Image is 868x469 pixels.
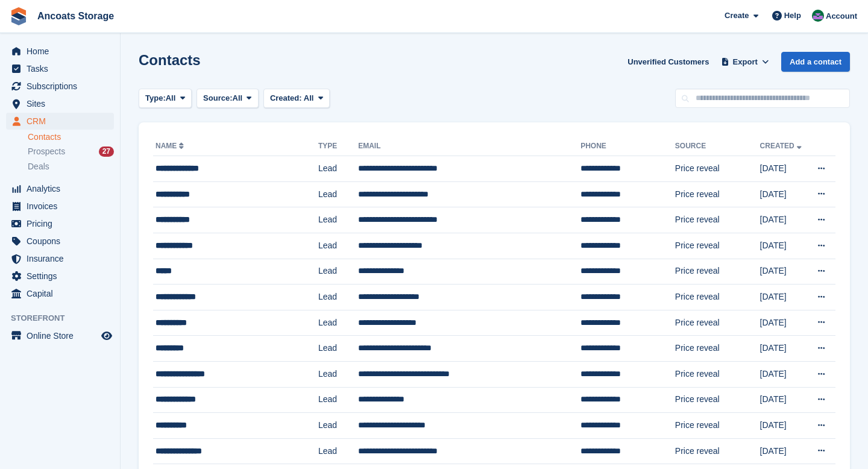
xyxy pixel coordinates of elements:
[99,146,114,157] div: 27
[6,250,114,267] a: menu
[675,336,760,362] td: Price reveal
[6,43,114,60] a: menu
[6,60,114,77] a: menu
[27,60,99,77] span: Tasks
[33,6,119,26] a: Ancoats Storage
[675,207,760,233] td: Price reveal
[99,329,114,343] a: Preview store
[760,259,808,285] td: [DATE]
[27,215,99,232] span: Pricing
[27,198,99,215] span: Invoices
[760,285,808,310] td: [DATE]
[725,10,749,22] span: Create
[760,413,808,439] td: [DATE]
[719,52,772,72] button: Export
[760,438,808,464] td: [DATE]
[139,52,201,68] h1: Contacts
[318,361,358,387] td: Lead
[28,131,114,143] a: Contacts
[11,312,120,324] span: Storefront
[6,95,114,112] a: menu
[27,113,99,130] span: CRM
[318,259,358,285] td: Lead
[318,285,358,310] td: Lead
[318,413,358,439] td: Lead
[27,43,99,60] span: Home
[318,233,358,259] td: Lead
[28,146,65,157] span: Prospects
[760,336,808,362] td: [DATE]
[28,161,49,172] span: Deals
[675,361,760,387] td: Price reveal
[675,413,760,439] td: Price reveal
[675,233,760,259] td: Price reveal
[318,207,358,233] td: Lead
[6,285,114,302] a: menu
[27,95,99,112] span: Sites
[760,156,808,182] td: [DATE]
[675,438,760,464] td: Price reveal
[139,89,192,109] button: Type: All
[318,336,358,362] td: Lead
[6,327,114,344] a: menu
[263,89,330,109] button: Created: All
[760,207,808,233] td: [DATE]
[6,198,114,215] a: menu
[6,268,114,285] a: menu
[28,160,114,173] a: Deals
[27,233,99,250] span: Coupons
[784,10,801,22] span: Help
[675,181,760,207] td: Price reveal
[318,181,358,207] td: Lead
[826,10,857,22] span: Account
[781,52,850,72] a: Add a contact
[318,310,358,336] td: Lead
[6,78,114,95] a: menu
[760,310,808,336] td: [DATE]
[358,137,580,156] th: Email
[27,250,99,267] span: Insurance
[6,215,114,232] a: menu
[675,285,760,310] td: Price reveal
[675,387,760,413] td: Price reveal
[623,52,714,72] a: Unverified Customers
[675,310,760,336] td: Price reveal
[760,387,808,413] td: [DATE]
[197,89,259,109] button: Source: All
[270,93,302,102] span: Created:
[318,438,358,464] td: Lead
[156,142,186,150] a: Name
[27,180,99,197] span: Analytics
[233,92,243,104] span: All
[318,137,358,156] th: Type
[28,145,114,158] a: Prospects 27
[675,137,760,156] th: Source
[760,361,808,387] td: [DATE]
[580,137,675,156] th: Phone
[6,180,114,197] a: menu
[27,327,99,344] span: Online Store
[6,233,114,250] a: menu
[10,7,28,25] img: stora-icon-8386f47178a22dfd0bd8f6a31ec36ba5ce8667c1dd55bd0f319d3a0aa187defe.svg
[304,93,314,102] span: All
[733,56,758,68] span: Export
[760,181,808,207] td: [DATE]
[760,233,808,259] td: [DATE]
[6,113,114,130] a: menu
[203,92,232,104] span: Source:
[27,268,99,285] span: Settings
[675,259,760,285] td: Price reveal
[166,92,176,104] span: All
[27,78,99,95] span: Subscriptions
[318,387,358,413] td: Lead
[145,92,166,104] span: Type:
[318,156,358,182] td: Lead
[27,285,99,302] span: Capital
[760,142,804,150] a: Created
[675,156,760,182] td: Price reveal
